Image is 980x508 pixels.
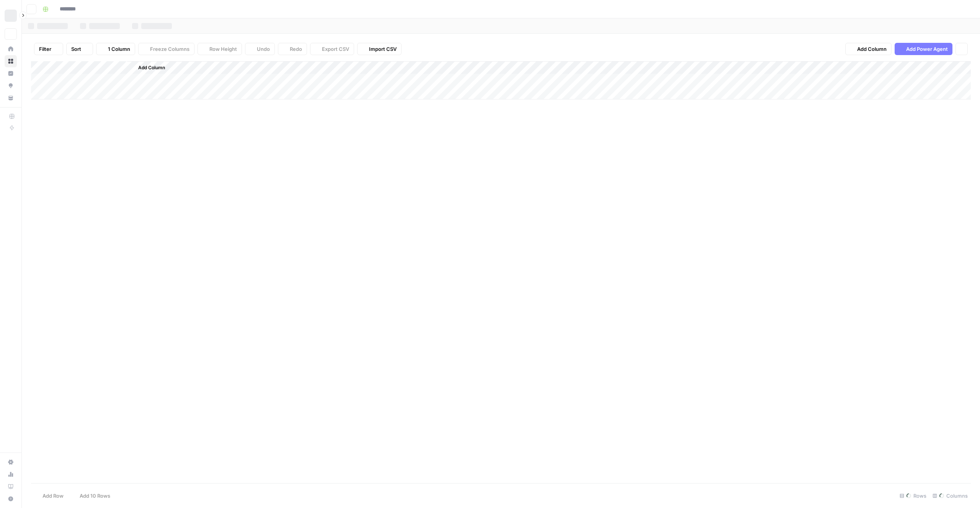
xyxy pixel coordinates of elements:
span: Add Column [857,45,887,53]
button: Help + Support [5,493,17,505]
a: Browse [5,55,17,67]
a: Insights [5,67,17,80]
span: Sort [71,45,81,53]
span: Export CSV [322,45,349,53]
a: Settings [5,456,17,468]
button: Add Power Agent [895,43,952,55]
button: Add 10 Rows [68,490,115,502]
button: Undo [245,43,275,55]
a: Opportunities [5,80,17,92]
button: Add Column [845,43,892,55]
button: Row Height [198,43,242,55]
button: Add Row [31,490,68,502]
span: Add 10 Rows [80,492,110,500]
div: Rows [897,490,929,502]
button: Import CSV [357,43,402,55]
div: Columns [929,490,971,502]
a: Your Data [5,92,17,104]
button: 1 Column [96,43,135,55]
span: Filter [39,45,51,53]
span: Add Row [42,492,64,500]
button: Export CSV [310,43,354,55]
button: Freeze Columns [138,43,194,55]
span: Add Power Agent [906,45,948,53]
a: Usage [5,468,17,480]
span: Undo [257,45,270,53]
span: Redo [290,45,302,53]
span: Row Height [209,45,237,53]
span: 1 Column [108,45,130,53]
button: Add Column [128,63,168,73]
button: Filter [34,43,63,55]
span: Freeze Columns [150,45,189,53]
button: Redo [278,43,307,55]
button: Sort [66,43,93,55]
a: Learning Hub [5,480,17,493]
a: Home [5,43,17,55]
span: Import CSV [369,45,397,53]
span: Add Column [138,64,165,71]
